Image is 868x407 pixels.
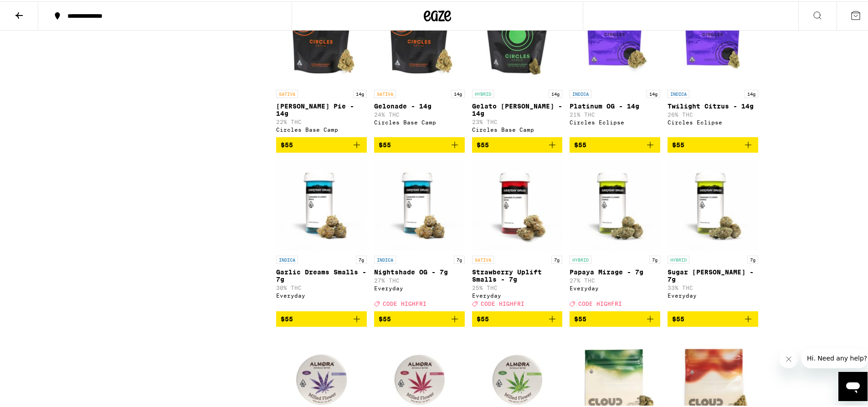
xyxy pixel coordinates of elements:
[551,254,562,263] p: 7g
[276,283,367,289] p: 30% THC
[578,299,622,305] span: CODE HIGHFRI
[454,254,465,263] p: 7g
[374,101,465,108] p: Gelonade - 14g
[668,118,758,124] div: Circles Eclipse
[276,101,367,116] p: [PERSON_NAME] Pie - 14g
[780,349,798,367] iframe: Close message
[383,299,426,305] span: CODE HIGHFRI
[668,159,758,310] a: Open page for Sugar Rush Smalls - 7g from Everyday
[472,118,563,124] p: 23% THC
[276,125,367,131] div: Circles Base Camp
[649,254,660,263] p: 7g
[472,291,563,297] div: Everyday
[647,88,660,97] p: 14g
[477,314,489,321] span: $55
[276,254,298,263] p: INDICA
[570,310,660,325] button: Add to bag
[672,140,684,147] span: $55
[570,254,591,263] p: HYBRID
[801,347,868,367] iframe: Message from company
[570,101,660,108] p: Platinum OG - 14g
[574,314,586,321] span: $55
[570,159,660,250] img: Everyday - Papaya Mirage - 7g
[838,371,868,400] iframe: Button to launch messaging window
[276,267,367,282] p: Garlic Dreams Smalls - 7g
[374,88,396,97] p: SATIVA
[570,88,591,97] p: INDICA
[281,314,293,321] span: $55
[472,125,563,131] div: Circles Base Camp
[451,88,465,97] p: 14g
[374,284,465,290] div: Everyday
[668,310,758,325] button: Add to bag
[668,159,758,250] img: Everyday - Sugar Rush Smalls - 7g
[379,140,391,147] span: $55
[747,254,758,263] p: 7g
[472,310,563,325] button: Add to bag
[472,283,563,289] p: 25% THC
[276,118,367,124] p: 22% THC
[276,310,367,325] button: Add to bag
[374,276,465,282] p: 27% THC
[374,159,465,310] a: Open page for Nightshade OG - 7g from Everyday
[672,314,684,321] span: $55
[374,254,396,263] p: INDICA
[668,101,758,108] p: Twilight Citrus - 14g
[481,299,524,305] span: CODE HIGHFRI
[276,136,367,151] button: Add to bag
[668,283,758,289] p: 33% THC
[668,267,758,282] p: Sugar [PERSON_NAME] - 7g
[570,118,660,124] div: Circles Eclipse
[668,254,689,263] p: HYBRID
[472,136,563,151] button: Add to bag
[668,136,758,151] button: Add to bag
[668,291,758,297] div: Everyday
[570,110,660,116] p: 21% THC
[374,159,465,250] img: Everyday - Nightshade OG - 7g
[668,110,758,116] p: 26% THC
[472,159,563,250] img: Everyday - Strawberry Uplift Smalls - 7g
[477,140,489,147] span: $55
[356,254,367,263] p: 7g
[472,267,563,282] p: Strawberry Uplift Smalls - 7g
[472,101,563,116] p: Gelato [PERSON_NAME] - 14g
[570,267,660,274] p: Papaya Mirage - 7g
[374,310,465,325] button: Add to bag
[570,159,660,310] a: Open page for Papaya Mirage - 7g from Everyday
[276,291,367,297] div: Everyday
[276,159,367,310] a: Open page for Garlic Dreams Smalls - 7g from Everyday
[472,159,563,310] a: Open page for Strawberry Uplift Smalls - 7g from Everyday
[668,88,689,97] p: INDICA
[745,88,758,97] p: 14g
[276,88,298,97] p: SATIVA
[570,276,660,282] p: 27% THC
[570,284,660,290] div: Everyday
[570,136,660,151] button: Add to bag
[472,254,494,263] p: SATIVA
[281,140,293,147] span: $55
[379,314,391,321] span: $55
[374,118,465,124] div: Circles Base Camp
[276,159,367,250] img: Everyday - Garlic Dreams Smalls - 7g
[549,88,562,97] p: 14g
[374,267,465,274] p: Nightshade OG - 7g
[374,136,465,151] button: Add to bag
[374,110,465,116] p: 24% THC
[574,140,586,147] span: $55
[472,88,494,97] p: HYBRID
[353,88,367,97] p: 14g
